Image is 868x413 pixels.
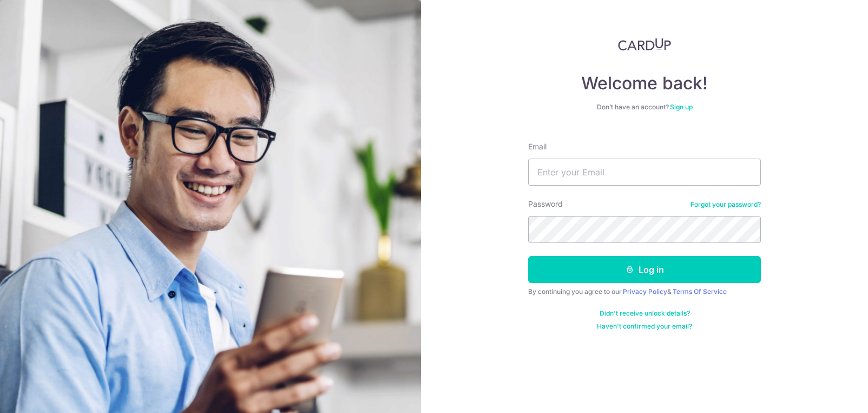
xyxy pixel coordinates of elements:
div: Don’t have an account? [528,103,761,112]
a: Terms Of Service [673,287,727,296]
a: Didn't receive unlock details? [600,309,690,318]
h4: Welcome back! [528,73,761,94]
label: Email [528,141,547,152]
img: CardUp Logo [618,38,671,51]
div: By continuing you agree to our & [528,287,761,296]
button: Log in [528,256,761,283]
a: Sign up [670,103,693,111]
label: Password [528,199,563,209]
a: Forgot your password? [691,200,761,209]
a: Privacy Policy [623,287,667,296]
a: Haven't confirmed your email? [597,322,692,331]
input: Enter your Email [528,159,761,186]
